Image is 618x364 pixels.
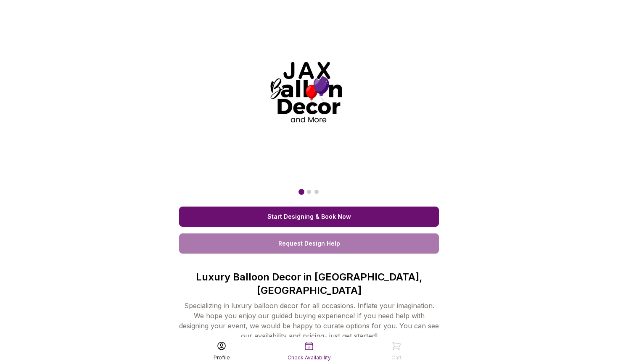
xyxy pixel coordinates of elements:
p: Luxury Balloon Decor in [GEOGRAPHIC_DATA], [GEOGRAPHIC_DATA] [179,270,439,297]
a: Start Designing & Book Now [179,207,439,227]
div: Cart [391,354,401,361]
a: Request Design Help [179,233,439,254]
div: Specializing in luxury balloon decor for all occasions. Inflate your imagination. We hope you enj... [179,301,439,361]
div: Check Availability [288,354,331,361]
div: Profile [214,354,230,361]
